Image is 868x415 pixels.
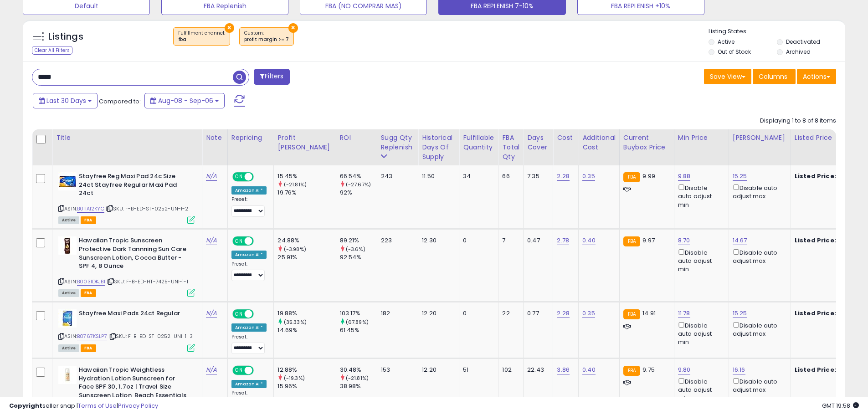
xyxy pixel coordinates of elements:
[557,172,570,181] a: 2.28
[58,172,77,190] img: 41UZSnMuE2L._SL40_.jpg
[678,236,690,245] a: 8.70
[422,366,452,374] div: 12.20
[340,172,377,180] div: 66.54%
[178,30,225,43] span: Fulfillment channel :
[733,236,747,245] a: 14.67
[463,309,491,318] div: 0
[340,133,373,143] div: ROI
[340,382,377,390] div: 38.98%
[225,23,234,33] button: ×
[422,309,452,318] div: 12.20
[623,133,670,152] div: Current Buybox Price
[678,376,722,403] div: Disable auto adjust min
[254,69,289,85] button: Filters
[77,205,104,213] a: B01IAI2KYC
[233,173,245,181] span: ON
[58,289,79,297] span: All listings currently available for purchase on Amazon
[206,172,217,181] a: N/A
[231,380,267,388] div: Amazon AI *
[795,172,836,180] b: Listed Price:
[733,172,747,181] a: 15.25
[759,72,787,81] span: Columns
[231,186,267,195] div: Amazon AI *
[822,401,859,410] span: 2025-10-8 19:58 GMT
[502,133,519,162] div: FBA Total Qty
[502,172,516,180] div: 66
[346,318,369,326] small: (67.89%)
[340,253,377,261] div: 92.54%
[277,172,335,180] div: 15.45%
[46,96,86,105] span: Last 30 Days
[527,236,546,245] div: 0.47
[733,183,784,200] div: Disable auto adjust max
[557,309,570,318] a: 2.28
[463,172,491,180] div: 34
[623,236,640,246] small: FBA
[81,289,96,297] span: FBA
[463,133,494,152] div: Fulfillable Quantity
[678,133,725,143] div: Min Price
[733,133,787,143] div: [PERSON_NAME]
[77,333,107,340] a: B0767KSLP7
[340,366,377,374] div: 30.48%
[252,310,267,318] span: OFF
[678,320,722,347] div: Disable auto adjust min
[527,133,549,152] div: Days Cover
[206,309,217,318] a: N/A
[733,309,747,318] a: 15.25
[78,401,117,410] a: Terms of Use
[797,69,836,84] button: Actions
[760,117,836,125] div: Displaying 1 to 8 of 8 items
[642,309,656,318] span: 14.91
[277,366,335,374] div: 12.88%
[284,318,307,326] small: (35.33%)
[422,133,455,162] div: Historical Days Of Supply
[718,38,734,46] label: Active
[582,133,616,152] div: Additional Cost
[346,374,369,382] small: (-21.81%)
[527,172,546,180] div: 7.35
[557,133,575,143] div: Cost
[58,236,195,296] div: ASIN:
[377,129,418,165] th: Please note that this number is a calculation based on your required days of coverage and your ve...
[733,376,784,394] div: Disable auto adjust max
[231,261,267,282] div: Preset:
[252,237,267,245] span: OFF
[381,172,411,180] div: 243
[733,320,784,338] div: Disable auto adjust max
[277,326,335,334] div: 14.69%
[704,69,751,84] button: Save View
[231,334,267,354] div: Preset:
[284,374,305,382] small: (-19.3%)
[733,365,745,374] a: 16.16
[642,236,655,245] span: 9.97
[678,172,691,181] a: 9.88
[753,69,796,84] button: Columns
[678,183,722,209] div: Disable auto adjust min
[678,247,722,274] div: Disable auto adjust min
[244,30,289,43] span: Custom:
[786,38,820,46] label: Deactivated
[79,172,190,200] b: Stayfree Reg Maxi Pad 24c Size 24ct Stayfree Regular Maxi Pad 24ct
[158,96,213,105] span: Aug-08 - Sep-06
[81,216,96,224] span: FBA
[56,133,198,143] div: Title
[795,365,836,374] b: Listed Price:
[623,172,640,182] small: FBA
[58,216,79,224] span: All listings currently available for purchase on Amazon
[733,247,784,265] div: Disable auto adjust max
[277,236,335,245] div: 24.88%
[32,46,72,55] div: Clear All Filters
[463,366,491,374] div: 51
[463,236,491,245] div: 0
[582,309,595,318] a: 0.35
[252,173,267,181] span: OFF
[340,309,377,318] div: 103.17%
[381,309,411,318] div: 182
[99,97,141,106] span: Compared to:
[340,326,377,334] div: 61.45%
[58,366,77,384] img: 313lltU82mL._SL40_.jpg
[58,309,195,351] div: ASIN:
[108,333,193,340] span: | SKU: F-B-ED-ST-0252-UNI-1-3
[277,382,335,390] div: 15.96%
